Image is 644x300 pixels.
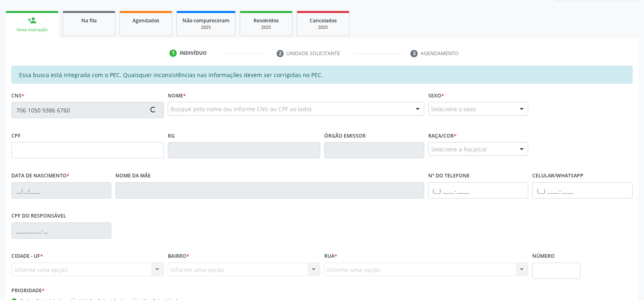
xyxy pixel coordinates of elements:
label: Sexo [428,89,444,102]
span: Busque pelo nome (ou informe CNS ou CPF ao lado) [171,105,311,113]
label: Nome [168,89,186,102]
label: Celular/WhatsApp [532,170,583,182]
label: Raça/cor [428,129,457,142]
label: Número [532,250,555,263]
input: __/__/____ [11,182,111,199]
div: Essa busca está integrada com o PEC. Quaisquer inconsistências nas informações devem ser corrigid... [11,66,633,84]
input: (__) _____-_____ [428,182,528,199]
label: Bairro [168,250,189,263]
label: Órgão emissor [324,129,366,142]
span: Selecione a Raça/cor [431,145,487,153]
div: 2025 [246,24,286,30]
label: Nº do Telefone [428,170,470,182]
label: Cidade - UF [11,250,43,263]
span: Na fila [81,17,97,24]
div: Nova marcação [11,27,53,33]
label: CNS [11,89,24,102]
input: ___.___.___-__ [11,222,111,239]
span: Não compareceram [182,17,230,24]
span: Agendados [132,17,159,24]
div: 1 [169,50,177,57]
div: 2025 [182,24,230,30]
input: (__) _____-_____ [532,182,632,199]
span: Resolvidos [254,17,279,24]
label: CPF do responsável [11,210,66,222]
span: Cancelados [310,17,337,24]
span: Selecione o sexo [431,105,476,113]
div: Indivíduo [180,50,207,57]
div: person_add [28,16,37,25]
div: 2025 [303,24,343,30]
label: Nome da mãe [115,170,151,182]
label: Rua [324,250,337,263]
label: RG [168,129,175,142]
label: Data de nascimento [11,170,69,182]
label: CPF [11,129,21,142]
